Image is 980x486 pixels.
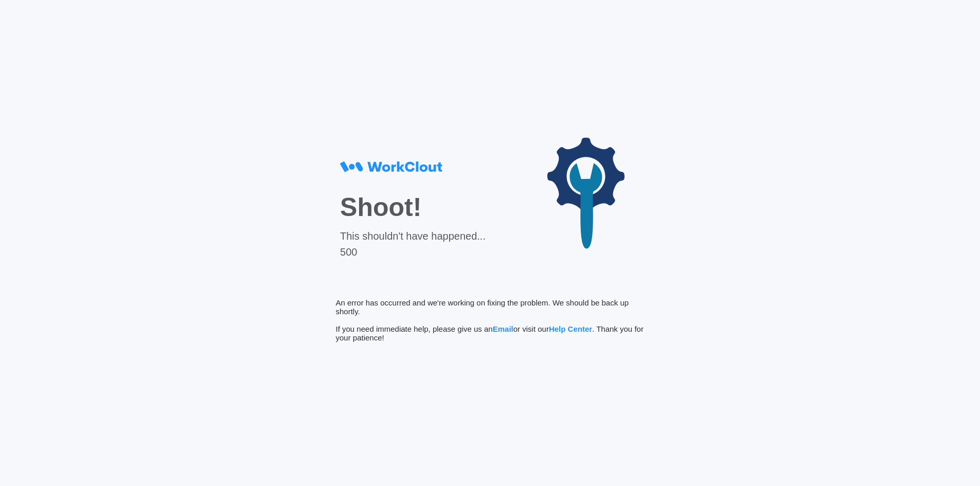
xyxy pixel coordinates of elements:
[340,246,486,258] div: 500
[493,325,513,333] span: Email
[340,192,486,222] div: Shoot!
[549,325,592,333] span: Help Center
[336,298,645,342] div: An error has occurred and we're working on fixing the problem. We should be back up shortly. If y...
[340,230,486,242] div: This shouldn't have happened...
